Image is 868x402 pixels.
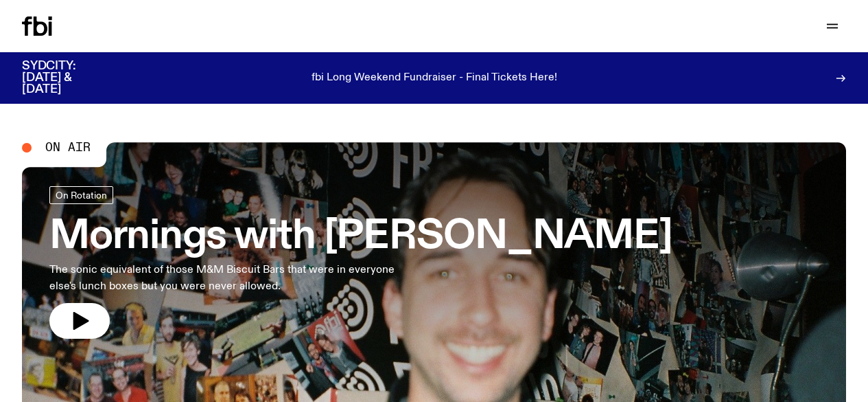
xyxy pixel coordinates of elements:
p: The sonic equivalent of those M&M Biscuit Bars that were in everyone else's lunch boxes but you w... [49,262,401,295]
a: On Rotation [49,186,113,204]
p: fbi Long Weekend Fundraiser - Final Tickets Here! [312,72,557,85]
h3: Mornings with [PERSON_NAME] [49,218,672,256]
span: On Air [45,142,91,154]
h3: SYDCITY: [DATE] & [DATE] [22,60,110,96]
a: Mornings with [PERSON_NAME]The sonic equivalent of those M&M Biscuit Bars that were in everyone e... [49,186,672,339]
span: On Rotation [56,190,107,201]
